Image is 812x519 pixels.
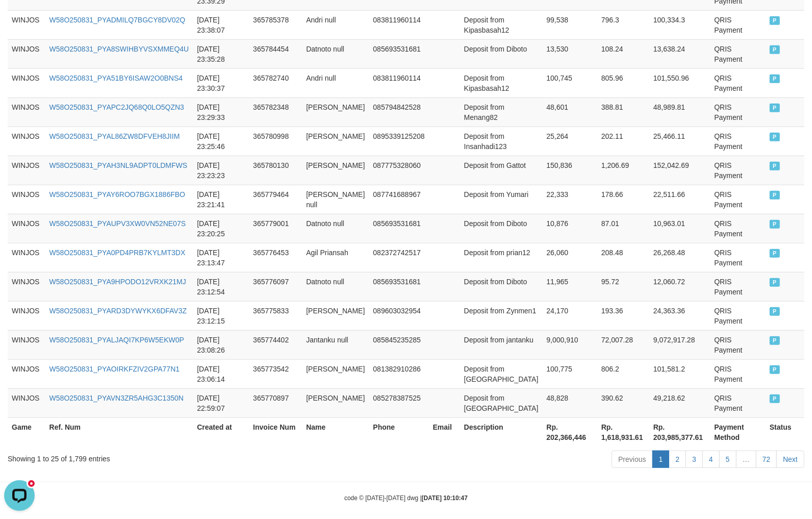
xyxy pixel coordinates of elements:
span: PAID [770,162,780,170]
th: Name [302,417,369,447]
a: W58O250831_PYAPC2JQ68Q0LO5QZN3 [49,103,184,111]
td: QRIS Payment [710,127,766,156]
td: WINJOS [8,97,45,127]
td: Deposit from Diboto [460,272,543,301]
td: 48,601 [542,97,597,127]
td: 202.11 [597,127,649,156]
td: QRIS Payment [710,97,766,127]
td: 49,218.62 [649,388,711,417]
a: W58O250831_PYA8SWIHBYVSXMMEQ4U [49,45,189,53]
a: 4 [702,451,720,468]
td: 48,989.81 [649,97,711,127]
td: WINJOS [8,214,45,243]
td: WINJOS [8,359,45,388]
td: 193.36 [597,301,649,330]
td: Deposit from Kipasbasah12 [460,68,543,97]
td: [DATE] 23:13:47 [193,243,249,272]
a: W58O250831_PYAUPV3XW0VN52NE07S [49,219,186,228]
a: W58O250831_PYAVN3ZR5AHG3C1350N [49,394,184,402]
td: 082372742517 [369,243,428,272]
td: WINJOS [8,10,45,39]
td: QRIS Payment [710,272,766,301]
td: [DATE] 23:38:07 [193,10,249,39]
td: 9,000,910 [542,330,597,359]
th: Created at [193,417,249,447]
td: QRIS Payment [710,359,766,388]
td: 26,268.48 [649,243,711,272]
td: WINJOS [8,127,45,156]
td: 087741688967 [369,185,428,214]
td: WINJOS [8,68,45,97]
td: 1,206.69 [597,156,649,185]
td: 796.3 [597,10,649,39]
td: [DATE] 23:08:26 [193,330,249,359]
td: 87.01 [597,214,649,243]
td: QRIS Payment [710,301,766,330]
td: 365782348 [249,97,302,127]
td: WINJOS [8,243,45,272]
td: 100,334.3 [649,10,711,39]
a: 5 [719,451,737,468]
td: 365770897 [249,388,302,417]
td: QRIS Payment [710,156,766,185]
td: 388.81 [597,97,649,127]
a: 3 [686,451,703,468]
td: [PERSON_NAME] [302,97,369,127]
td: Deposit from [GEOGRAPHIC_DATA] [460,388,543,417]
span: PAID [770,394,780,403]
td: 22,333 [542,185,597,214]
a: W58O250831_PYAL86ZW8DFVEH8JIIM [49,132,180,140]
td: [DATE] 23:21:41 [193,185,249,214]
td: QRIS Payment [710,388,766,417]
td: 24,170 [542,301,597,330]
span: PAID [770,191,780,200]
td: 085693531681 [369,272,428,301]
span: PAID [770,220,780,229]
td: 178.66 [597,185,649,214]
td: WINJOS [8,301,45,330]
td: 085794842528 [369,97,428,127]
td: QRIS Payment [710,330,766,359]
small: code © [DATE]-[DATE] dwg | [344,495,468,502]
td: 12,060.72 [649,272,711,301]
th: Game [8,417,45,447]
td: 0895339125208 [369,127,428,156]
td: QRIS Payment [710,185,766,214]
a: … [736,451,756,468]
td: 805.96 [597,68,649,97]
td: 081382910286 [369,359,428,388]
td: WINJOS [8,185,45,214]
div: new message indicator [27,3,36,12]
td: 087775328060 [369,156,428,185]
td: 083811960114 [369,10,428,39]
span: PAID [770,75,780,83]
td: 390.62 [597,388,649,417]
td: [DATE] 23:12:15 [193,301,249,330]
td: 101,581.2 [649,359,711,388]
td: 9,072,917.28 [649,330,711,359]
td: 25,466.11 [649,127,711,156]
th: Status [766,417,804,447]
td: [DATE] 23:12:54 [193,272,249,301]
span: PAID [770,307,780,316]
th: Rp. 203,985,377.61 [649,417,711,447]
td: 085693531681 [369,39,428,68]
div: Showing 1 to 25 of 1,799 entries [8,450,331,464]
a: W58O250831_PYAH3NL9ADPT0LDMFWS [49,161,188,169]
td: 365776453 [249,243,302,272]
th: Email [429,417,460,447]
a: Previous [612,451,652,468]
td: WINJOS [8,330,45,359]
td: Andri null [302,68,369,97]
td: 26,060 [542,243,597,272]
td: 365785378 [249,10,302,39]
td: 72,007.28 [597,330,649,359]
a: W58O250831_PYADMILQ7BGCY8DV02Q [49,16,186,24]
td: Datnoto null [302,272,369,301]
td: 48,828 [542,388,597,417]
span: PAID [770,104,780,112]
td: [DATE] 22:59:07 [193,388,249,417]
td: Deposit from Zynmen1 [460,301,543,330]
td: 10,963.01 [649,214,711,243]
td: QRIS Payment [710,10,766,39]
